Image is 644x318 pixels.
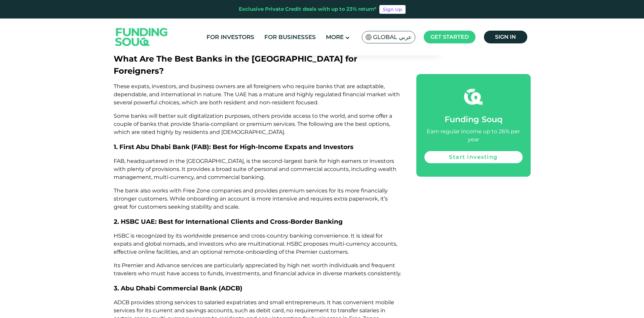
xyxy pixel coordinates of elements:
[430,34,469,40] span: Get started
[109,20,175,54] img: Logo
[114,233,397,255] span: HSBC is recognized by its worldwide presence and cross-country banking convenience. It is ideal f...
[366,34,372,40] img: SA Flag
[495,34,516,40] span: Sign in
[239,5,377,13] div: Exclusive Private Credit deals with up to 23% return*
[326,34,344,40] span: More
[464,87,483,106] img: fsicon
[263,32,317,43] a: For Businesses
[114,113,392,135] span: Some banks will better suit digitalization purposes, others provide access to the world, and some...
[424,128,523,144] div: Earn regular income up to 26% per year
[114,218,343,225] span: 2. HSBC UAE: Best for International Clients and Cross-Border Banking
[114,284,242,292] span: 3. Abu Dhabi Commercial Bank (ADCB)
[445,114,502,124] span: Funding Souq
[379,5,406,14] a: Sign Up
[114,187,388,210] span: The bank also works with Free Zone companies and provides premium services for its more financial...
[114,262,401,277] span: Its Premier and Advance services are particularly appreciated by high net worth individuals and f...
[484,31,527,43] a: Sign in
[114,54,357,76] span: What Are The Best Banks in the [GEOGRAPHIC_DATA] for Foreigners?
[205,32,256,43] a: For Investors
[114,158,396,180] span: FAB, headquartered in the [GEOGRAPHIC_DATA], is the second-largest bank for high earners or inves...
[373,33,412,41] span: Global عربي
[114,143,353,151] span: 1. First Abu Dhabi Bank (FAB): Best for High-Income Expats and Investors
[114,83,400,106] span: These expats, investors, and business owners are all foreigners who require banks that are adapta...
[424,151,523,163] a: Start investing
